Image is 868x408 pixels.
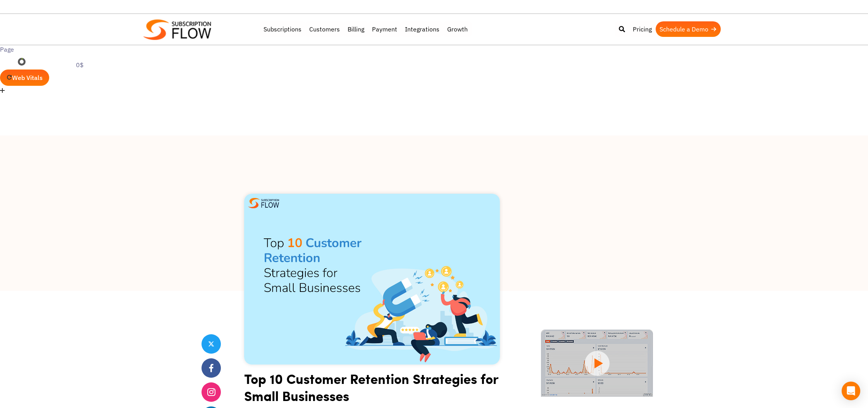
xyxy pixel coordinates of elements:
[76,60,88,69] div: 0$
[4,59,11,65] span: ur
[76,54,83,60] span: st
[53,59,57,65] span: 0
[44,59,56,65] a: rd0
[541,330,653,397] img: intro video
[29,59,41,65] a: rp0
[344,21,368,37] a: Billing
[13,59,16,65] span: 4
[76,54,88,60] a: st0
[44,59,51,65] span: rd
[629,21,656,37] a: Pricing
[244,194,500,365] img: Top 10 Customer Retention Strategies for Small Businesses
[59,59,68,65] span: kw
[842,382,860,400] div: Open Intercom Messenger
[12,74,43,82] span: Web Vitals
[84,54,88,60] span: 0
[143,19,211,40] img: Subscriptionflow
[4,58,26,66] a: ur4
[656,21,721,37] a: Schedule a Demo
[70,59,73,65] span: 0
[305,21,344,37] a: Customers
[59,59,73,65] a: kw0
[260,21,305,37] a: Subscriptions
[29,59,36,65] span: rp
[38,59,41,65] span: 0
[443,21,472,37] a: Growth
[401,21,443,37] a: Integrations
[368,21,401,37] a: Payment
